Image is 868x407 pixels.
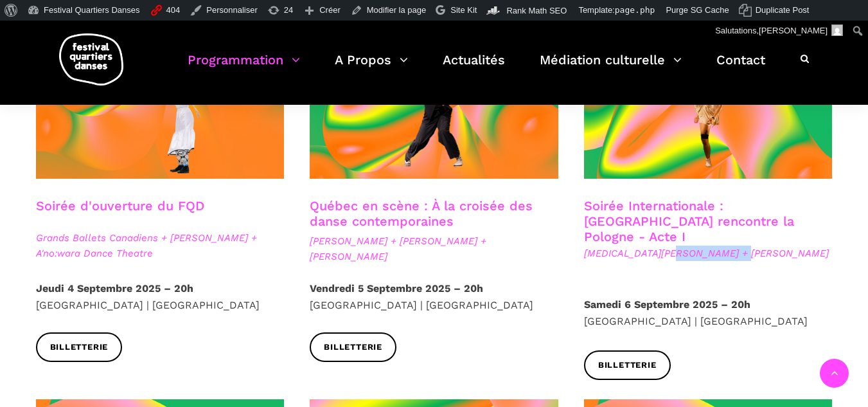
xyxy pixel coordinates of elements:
span: [PERSON_NAME] + [PERSON_NAME] + [PERSON_NAME] [310,233,558,264]
p: [GEOGRAPHIC_DATA] | [GEOGRAPHIC_DATA] [310,280,558,313]
a: Médiation culturelle [540,49,682,87]
img: logo-fqd-med [59,33,123,86]
a: Contact [716,49,765,87]
a: Soirée Internationale : [GEOGRAPHIC_DATA] rencontre la Pologne - Acte I [584,198,794,244]
strong: Vendredi 5 Septembre 2025 – 20h [310,282,483,294]
a: A Propos [335,49,408,87]
strong: Samedi 6 Septembre 2025 – 20h [584,298,750,311]
a: Soirée d'ouverture du FQD [36,198,204,213]
a: Actualités [443,49,505,87]
a: Salutations, [711,21,848,41]
strong: Jeudi 4 Septembre 2025 – 20h [36,282,193,294]
a: Billetterie [36,332,123,361]
a: Billetterie [584,350,671,379]
span: Site Kit [450,5,477,15]
span: Rank Math SEO [506,6,567,15]
a: Québec en scène : À la croisée des danse contemporaines [310,198,533,229]
span: Billetterie [598,359,657,372]
span: [PERSON_NAME] [759,26,828,35]
span: Grands Ballets Canadiens + [PERSON_NAME] + A'no:wara Dance Theatre [36,230,285,261]
span: Billetterie [50,341,109,354]
p: [GEOGRAPHIC_DATA] | [GEOGRAPHIC_DATA] [36,280,285,313]
span: Billetterie [324,341,382,354]
span: page.php [615,5,655,15]
a: Billetterie [310,332,396,361]
span: [MEDICAL_DATA][PERSON_NAME] + [PERSON_NAME] [584,246,833,261]
p: [GEOGRAPHIC_DATA] | [GEOGRAPHIC_DATA] [584,296,833,329]
a: Programmation [188,49,300,87]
